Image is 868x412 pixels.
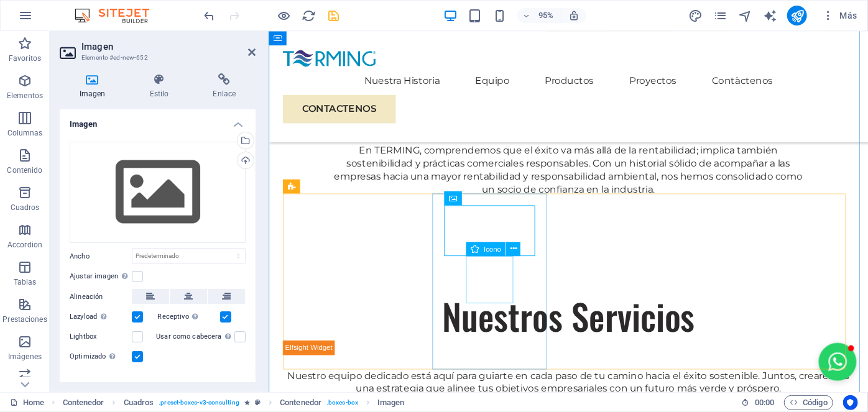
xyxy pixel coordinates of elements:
p: Elementos [7,91,43,101]
h4: Imagen [60,73,130,99]
p: Prestaciones [2,314,47,324]
h6: Tiempo de la sesión [742,395,775,410]
label: Receptivo [158,309,220,324]
button: reload [302,8,316,23]
h6: 95% [536,8,556,23]
i: Páginas (Ctrl+Alt+S) [713,9,727,23]
span: Haz clic para seleccionar y doble clic para editar [124,395,154,410]
button: undo [202,8,217,23]
span: : [764,398,765,407]
p: Imágenes [8,352,42,362]
h4: Estilo [130,73,193,99]
i: Diseño (Ctrl+Alt+Y) [688,9,703,23]
p: Columnas [7,128,43,138]
label: Lazyload [70,309,132,324]
nav: breadcrumb [63,395,405,410]
span: Más [822,9,857,22]
button: design [688,8,703,23]
span: Haz clic para seleccionar y doble clic para editar [377,395,405,410]
span: 00 00 [755,395,774,410]
i: Este elemento es un preajuste personalizable [255,399,261,406]
p: Accordion [7,240,42,250]
label: Ajustar imagen [70,269,132,284]
span: Haz clic para seleccionar y doble clic para editar [280,395,321,410]
button: publish [787,6,807,25]
button: Haz clic para salir del modo de previsualización y seguir editando [277,8,292,23]
i: El elemento contiene una animación [244,399,250,406]
p: Contenido [7,165,42,175]
label: Optimizado [70,349,132,364]
div: Selecciona archivos del administrador de archivos, de la galería de fotos o carga archivo(s) [70,142,246,244]
button: save [326,8,341,23]
i: Guardar (Ctrl+S) [327,9,341,23]
i: Navegador [738,9,752,23]
label: Ancho [70,253,132,260]
span: . boxes-box [326,395,358,410]
i: Publicar [790,9,805,23]
p: Cuadros [11,203,40,213]
button: text_generator [762,8,777,23]
p: Tablas [14,277,37,287]
label: Alineación [70,290,132,304]
button: Código [784,395,833,410]
h4: Texto [60,374,256,404]
button: navigator [737,8,752,23]
h2: Imagen [81,41,256,52]
span: . preset-boxes-v3-consulting [159,395,239,410]
i: Deshacer: Mover elementos (Ctrl+Z) [203,9,217,23]
span: Icono [484,245,501,252]
i: AI Writer [763,9,777,23]
label: Usar como cabecera [156,329,234,344]
h4: Imagen [60,109,256,132]
button: 95% [517,8,561,23]
button: Usercentrics [843,395,858,410]
img: Editor Logo [72,8,165,23]
h3: Elemento #ed-new-652 [81,52,231,63]
h4: Enlace [193,73,256,99]
i: Al redimensionar, ajustar el nivel de zoom automáticamente para ajustarse al dispositivo elegido. [568,10,579,21]
button: pages [713,8,727,23]
span: Haz clic para seleccionar y doble clic para editar [63,395,104,410]
p: Favoritos [9,53,41,63]
button: Más [817,6,862,25]
span: Código [790,395,828,410]
a: Haz clic para cancelar la selección y doble clic para abrir páginas [10,395,44,410]
button: Open chat window [579,328,619,368]
label: Lightbox [70,329,132,344]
